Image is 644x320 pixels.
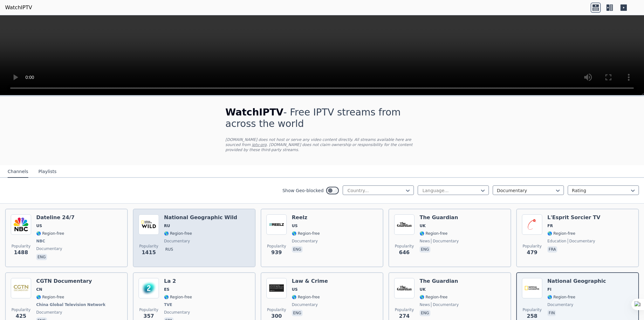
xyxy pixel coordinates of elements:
[266,278,287,298] img: Law & Crime
[225,107,419,129] h1: - Free IPTV streams from across the world
[420,310,430,316] p: eng
[292,278,328,284] h6: Law & Crime
[252,143,267,147] a: iptv-org
[431,302,459,307] span: documentary
[139,307,158,312] span: Popularity
[164,223,170,228] span: RU
[271,312,282,320] span: 300
[11,214,31,235] img: Dateline 24/7
[420,287,426,292] span: UK
[164,302,172,307] span: TVE
[420,223,426,228] span: UK
[420,231,448,236] span: 🌎 Region-free
[292,310,303,316] p: eng
[523,244,542,249] span: Popularity
[164,239,190,244] span: documentary
[547,246,557,253] p: fra
[547,287,552,292] span: FI
[271,249,282,256] span: 939
[292,239,318,244] span: documentary
[399,249,409,256] span: 646
[267,244,286,249] span: Popularity
[164,231,192,236] span: 🌎 Region-free
[395,307,414,312] span: Popularity
[266,214,287,235] img: Reelz
[36,231,64,236] span: 🌎 Region-free
[399,312,409,320] span: 274
[36,214,75,221] h6: Dateline 24/7
[568,239,595,244] span: documentary
[14,249,28,256] span: 1488
[36,278,107,284] h6: CGTN Documentary
[547,231,575,236] span: 🌎 Region-free
[292,295,320,300] span: 🌎 Region-free
[292,246,303,253] p: eng
[36,310,62,315] span: documentary
[292,214,320,221] h6: Reelz
[523,307,542,312] span: Popularity
[139,214,159,235] img: National Geographic Wild
[547,295,575,300] span: 🌎 Region-free
[139,244,158,249] span: Popularity
[547,278,606,284] h6: National Geographic
[420,246,430,253] p: eng
[547,310,556,316] p: fin
[36,246,62,251] span: documentary
[36,239,45,244] span: NBC
[420,214,459,221] h6: The Guardian
[522,278,542,298] img: National Geographic
[292,302,318,307] span: documentary
[420,239,430,244] span: news
[38,166,57,178] button: Playlists
[394,214,414,235] img: The Guardian
[527,312,537,320] span: 258
[142,249,156,256] span: 1415
[164,310,190,315] span: documentary
[225,137,419,152] p: [DOMAIN_NAME] does not host or serve any video content directly. All streams available here are s...
[11,307,31,312] span: Popularity
[420,295,448,300] span: 🌎 Region-free
[292,287,298,292] span: US
[36,287,42,292] span: CN
[164,295,192,300] span: 🌎 Region-free
[547,223,553,228] span: FR
[547,239,566,244] span: education
[36,302,106,307] span: China Global Television Network
[36,254,47,260] p: eng
[11,244,31,249] span: Popularity
[522,214,542,235] img: L'Esprit Sorcier TV
[225,107,284,118] span: WatchIPTV
[292,231,320,236] span: 🌎 Region-free
[8,166,28,178] button: Channels
[16,312,26,320] span: 425
[267,307,286,312] span: Popularity
[394,278,414,298] img: The Guardian
[36,223,42,228] span: US
[164,246,175,253] p: rus
[143,312,154,320] span: 357
[547,302,573,307] span: documentary
[431,239,459,244] span: documentary
[292,223,298,228] span: US
[420,278,459,284] h6: The Guardian
[164,287,169,292] span: ES
[11,278,31,298] img: CGTN Documentary
[164,278,192,284] h6: La 2
[282,187,324,194] label: Show Geo-blocked
[395,244,414,249] span: Popularity
[36,295,64,300] span: 🌎 Region-free
[527,249,537,256] span: 479
[420,302,430,307] span: news
[164,214,237,221] h6: National Geographic Wild
[547,214,600,221] h6: L'Esprit Sorcier TV
[139,278,159,298] img: La 2
[5,4,32,11] a: WatchIPTV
